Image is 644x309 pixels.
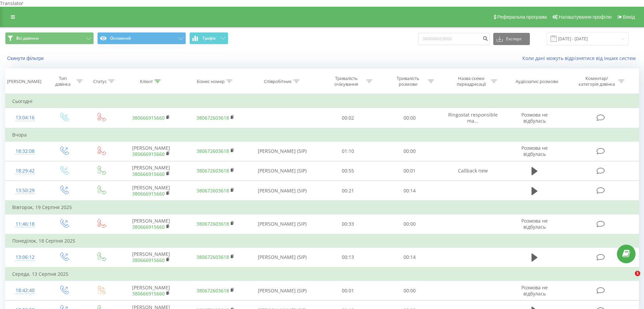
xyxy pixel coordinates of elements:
td: [PERSON_NAME] (SIP) [248,247,317,267]
a: 380666915660 [132,171,165,177]
div: 18:32:08 [12,145,38,158]
td: 00:01 [379,161,441,181]
div: [PERSON_NAME] [7,79,41,84]
td: [PERSON_NAME] (SIP) [248,161,317,181]
td: 00:21 [317,181,379,201]
a: 380666915660 [132,290,165,297]
td: [PERSON_NAME] [119,161,183,181]
td: 00:00 [379,214,441,234]
td: [PERSON_NAME] [119,214,183,234]
button: Скинути фільтри [5,55,47,61]
span: Вихід [623,14,635,20]
td: 01:10 [317,141,379,161]
div: Співробітник [264,79,292,84]
td: 00:00 [379,141,441,161]
a: 380672603618 [196,221,229,227]
td: Середа, 13 Серпня 2025 [5,267,639,281]
span: Розмова не відбулась [521,218,548,230]
td: 00:00 [379,108,441,128]
div: 18:42:40 [12,284,38,297]
div: Тривалість розмови [390,76,426,87]
iframe: Intercom live chat [621,271,637,287]
td: [PERSON_NAME] [119,247,183,267]
a: 380666915660 [132,190,165,197]
button: Експорт [493,33,530,45]
a: 380672603618 [196,167,229,174]
div: 18:29:42 [12,164,38,178]
div: 13:50:29 [12,184,38,197]
td: 00:01 [317,281,379,301]
button: Основний [97,32,186,44]
button: Графік [189,32,228,44]
td: 00:13 [317,247,379,267]
div: Статус [93,79,107,84]
button: Всі дзвінки [5,32,94,44]
div: Тип дзвінка [51,76,75,87]
span: Реферальна програма [497,14,547,20]
span: 1 [635,271,640,276]
div: 13:06:12 [12,251,38,264]
td: [PERSON_NAME] [119,141,183,161]
td: 00:14 [379,247,441,267]
a: Налаштування профілю [549,7,614,27]
td: 00:00 [379,281,441,301]
span: Розмова не відбулась [521,111,548,124]
td: [PERSON_NAME] (SIP) [248,281,317,301]
div: Тривалість очікування [328,76,365,87]
td: 00:55 [317,161,379,181]
td: [PERSON_NAME] (SIP) [248,214,317,234]
div: Назва схеми переадресації [453,76,489,87]
div: Бізнес номер [197,79,225,84]
td: [PERSON_NAME] [119,281,183,301]
td: Сьогодні [5,95,639,108]
td: [PERSON_NAME] (SIP) [248,141,317,161]
a: 380672603618 [196,148,229,154]
div: 11:46:18 [12,218,38,231]
span: Графік [203,36,216,41]
span: Розмова не відбулась [521,284,548,297]
a: Вихід [614,7,637,27]
div: Аудіозапис розмови [516,79,558,84]
input: Пошук за номером [418,33,490,45]
td: 00:02 [317,108,379,128]
td: 00:33 [317,214,379,234]
a: Коли дані можуть відрізнятися вiд інших систем [522,55,639,61]
a: 380666915660 [132,151,165,157]
td: 00:14 [379,181,441,201]
div: Коментар/категорія дзвінка [577,76,617,87]
span: Налаштування профілю [559,14,611,20]
td: Callback new [441,161,505,181]
a: 380672603618 [196,287,229,294]
a: 380672603618 [196,187,229,194]
a: Реферальна програма [490,7,549,27]
td: Вівторок, 19 Серпня 2025 [5,201,639,214]
div: 13:04:16 [12,111,38,124]
div: Клієнт [140,79,153,84]
span: Розмова не відбулась [521,145,548,157]
td: [PERSON_NAME] (SIP) [248,181,317,201]
a: 380672603618 [196,254,229,260]
span: Всі дзвінки [16,36,39,41]
span: Ringostat responsible ma... [448,111,498,124]
td: Вчора [5,128,639,142]
td: Понеділок, 18 Серпня 2025 [5,234,639,248]
a: 380666915660 [132,257,165,263]
a: 380666915660 [132,224,165,230]
a: 380672603618 [196,115,229,121]
a: 380666915660 [132,115,165,121]
td: [PERSON_NAME] [119,181,183,201]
